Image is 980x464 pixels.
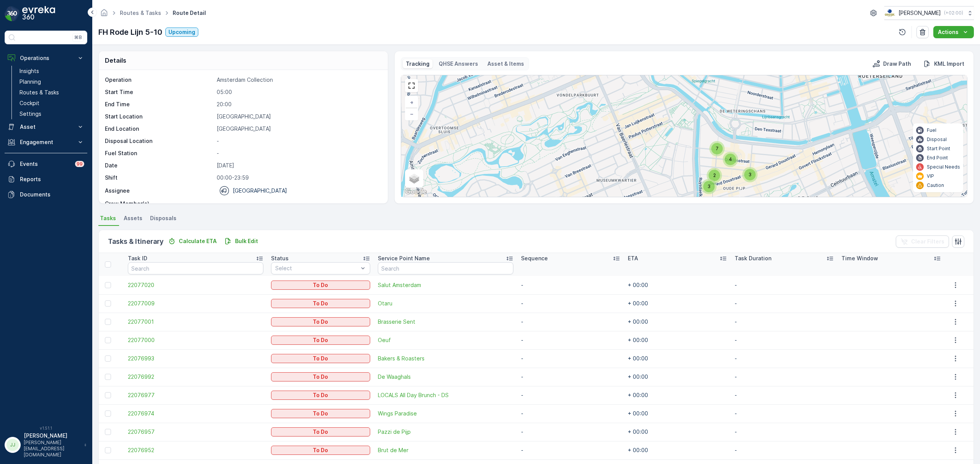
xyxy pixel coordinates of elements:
[742,167,758,182] div: 3
[217,76,380,84] p: Amsterdam Collection
[233,187,287,195] p: [GEOGRAPHIC_DATA]
[723,152,738,167] div: 4
[128,255,147,262] p: Task ID
[517,404,624,423] td: -
[927,136,947,143] p: Disposal
[378,446,513,454] span: Brut de Mer
[938,28,959,36] p: Actions
[517,331,624,349] td: -
[20,67,39,75] p: Insights
[624,404,731,423] td: + 00:00
[16,87,87,98] a: Routes & Tasks
[406,97,417,108] a: Zoom In
[105,113,214,120] p: Start Location
[5,119,87,135] button: Asset
[271,391,370,400] button: To Do
[406,60,430,68] p: Tracking
[731,368,838,386] td: -
[105,162,214,169] p: Date
[748,172,751,177] span: 3
[624,313,731,331] td: + 00:00
[378,355,513,362] a: Bakers & Roasters
[378,373,513,381] a: De Waaghals
[271,427,370,436] button: To Do
[128,428,263,436] a: 22076957
[20,160,70,168] p: Events
[105,125,214,133] p: End Location
[217,174,380,182] p: 00:00-23:59
[378,336,513,344] a: Oeuf
[171,9,207,17] span: Route Detail
[707,168,722,183] div: 2
[378,391,513,399] span: LOCALS All Day Brunch - DS
[24,440,80,458] p: [PERSON_NAME][EMAIL_ADDRESS][DOMAIN_NAME]
[271,317,370,326] button: To Do
[927,164,960,170] p: Special Needs
[378,410,513,417] a: Wings Paradise
[20,54,72,62] p: Operations
[410,99,413,105] span: +
[271,372,370,381] button: To Do
[313,355,328,362] p: To Do
[20,78,41,86] p: Planning
[271,354,370,363] button: To Do
[5,172,87,187] a: Reports
[128,446,263,454] span: 22076952
[128,410,263,417] a: 22076974
[105,88,214,96] p: Start Time
[217,162,380,169] p: [DATE]
[124,214,142,222] span: Assets
[16,98,87,109] a: Cockpit
[731,441,838,459] td: -
[105,355,111,362] div: Toggle Row Selected
[128,262,263,274] input: Search
[378,428,513,436] span: Pazzi de Pijp
[517,294,624,313] td: -
[128,373,263,381] span: 22076992
[517,386,624,404] td: -
[128,300,263,307] a: 22077009
[709,141,725,156] div: 7
[7,439,19,451] div: JJ
[898,9,941,17] p: [PERSON_NAME]
[217,200,380,208] p: -
[16,76,87,87] a: Planning
[105,282,111,288] div: Toggle Row Selected
[517,368,624,386] td: -
[731,404,838,423] td: -
[217,113,380,120] p: [GEOGRAPHIC_DATA]
[406,170,423,187] a: Layers
[731,349,838,368] td: -
[105,337,111,343] div: Toggle Row Selected
[128,355,263,362] a: 22076993
[378,281,513,289] a: Salut Amsterdam
[128,391,263,399] a: 22076977
[20,175,84,183] p: Reports
[105,410,111,417] div: Toggle Row Selected
[105,187,130,195] p: Assignee
[105,101,214,108] p: End Time
[401,75,967,197] div: 0
[628,255,638,262] p: ETA
[179,237,217,245] p: Calculate ETA
[927,173,934,179] p: VIP
[150,214,176,222] span: Disposals
[731,423,838,441] td: -
[439,60,478,68] p: QHSE Answers
[927,182,944,188] p: Caution
[128,318,263,326] a: 22077001
[896,235,949,248] button: Clear Filters
[927,155,948,161] p: End Point
[128,336,263,344] a: 22077000
[271,409,370,418] button: To Do
[927,146,950,152] p: Start Point
[869,59,914,68] button: Draw Path
[701,179,717,194] div: 3
[16,109,87,119] a: Settings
